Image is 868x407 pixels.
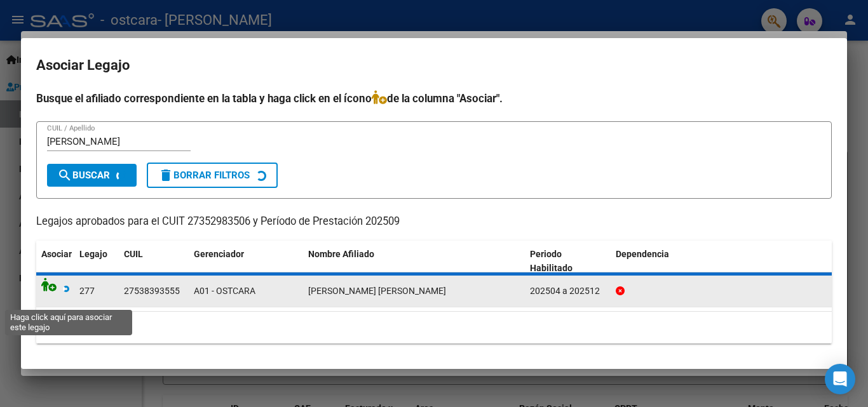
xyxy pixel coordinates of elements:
div: 27538393555 [124,284,180,298]
datatable-header-cell: Gerenciador [189,241,303,283]
span: Gerenciador [194,249,244,259]
span: Nombre Afiliado [308,249,374,259]
h2: Asociar Legajo [36,53,832,77]
div: 202504 a 202512 [530,284,606,298]
datatable-header-cell: Asociar [36,241,74,283]
div: 1 registros [36,312,832,344]
h4: Busque el afiliado correspondiente en la tabla y haga click en el ícono de la columna "Asociar". [36,90,832,107]
span: Periodo Habilitado [530,249,573,274]
span: Legajo [79,249,107,259]
mat-icon: search [57,168,72,183]
span: Asociar [41,249,72,259]
span: QUIROZ BRENDA DAIANA [308,286,446,296]
button: Borrar Filtros [147,163,278,188]
datatable-header-cell: CUIL [119,241,189,283]
datatable-header-cell: Nombre Afiliado [303,241,525,283]
mat-icon: delete [158,168,173,183]
button: Buscar [47,164,137,187]
span: Dependencia [616,249,669,259]
datatable-header-cell: Legajo [74,241,119,283]
span: CUIL [124,249,143,259]
span: 277 [79,286,95,296]
datatable-header-cell: Periodo Habilitado [525,241,611,283]
p: Legajos aprobados para el CUIT 27352983506 y Período de Prestación 202509 [36,214,832,230]
span: Buscar [57,170,110,181]
div: Open Intercom Messenger [825,364,855,394]
datatable-header-cell: Dependencia [611,241,832,283]
span: Borrar Filtros [158,170,250,181]
span: A01 - OSTCARA [194,286,255,296]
